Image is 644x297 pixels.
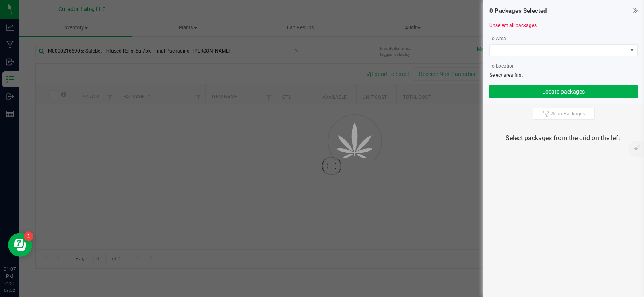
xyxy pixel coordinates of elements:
[8,233,32,257] iframe: Resource center
[489,23,537,28] a: Unselect all packages
[533,108,595,120] button: Scan Packages
[489,36,506,41] span: To Area
[489,72,523,78] span: Select area first
[489,85,638,98] button: Locate packages
[489,63,515,69] span: To Location
[551,111,585,117] span: Scan Packages
[493,133,634,143] div: Select packages from the grid on the left.
[24,231,33,241] iframe: Resource center unread badge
